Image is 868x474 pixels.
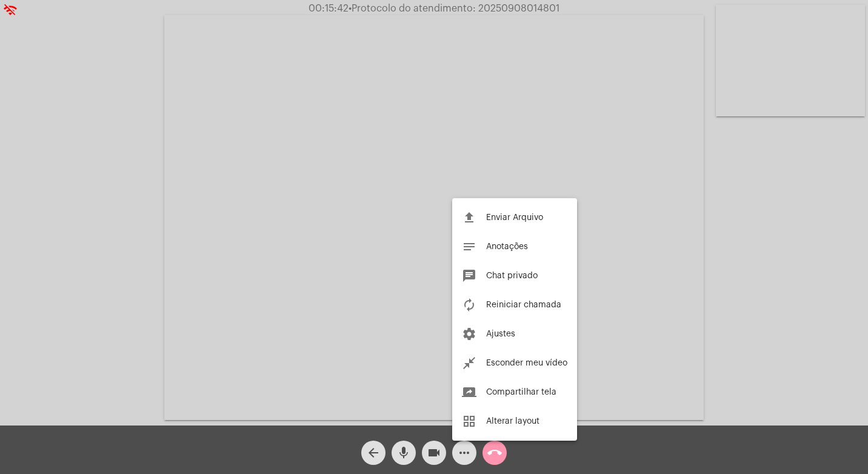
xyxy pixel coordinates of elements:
span: Ajustes [486,330,515,338]
mat-icon: settings [462,327,476,341]
mat-icon: file_upload [462,210,476,225]
span: Reiniciar chamada [486,301,561,309]
span: Compartilhar tela [486,388,556,396]
mat-icon: screen_share [462,385,476,399]
span: Anotações [486,242,528,251]
span: Enviar Arquivo [486,213,543,222]
span: Chat privado [486,272,538,280]
mat-icon: grid_view [462,414,476,429]
span: Alterar layout [486,417,539,426]
mat-icon: close_fullscreen [462,356,476,370]
mat-icon: notes [462,239,476,254]
mat-icon: autorenew [462,298,476,312]
span: Esconder meu vídeo [486,359,567,367]
mat-icon: chat [462,269,476,283]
